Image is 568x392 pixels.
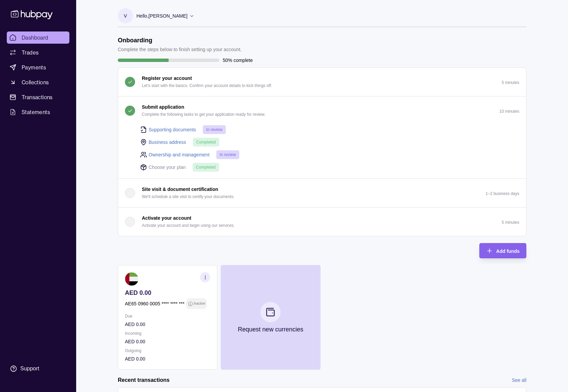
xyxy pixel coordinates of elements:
[118,96,526,125] button: Submit application Complete the following tasks to get your application ready for review.10 minutes
[499,109,519,114] p: 10 minutes
[125,312,210,320] p: Due
[22,78,49,86] span: Collections
[502,80,519,85] p: 5 minutes
[142,82,272,89] p: Let's start with the basics. Confirm your account details to kick things off.
[206,127,222,132] span: In review
[118,125,526,178] div: Submit application Complete the following tasks to get your application ready for review.10 minutes
[125,321,210,328] p: AED 0.00
[142,193,235,200] p: We'll schedule a site visit to certify your documents.
[194,300,205,307] p: Inactive
[196,165,216,170] span: Completed
[142,111,265,118] p: Complete the following tasks to get your application ready for review.
[125,338,210,345] p: AED 0.00
[512,376,526,384] a: See all
[7,76,69,88] a: Collections
[125,272,138,286] img: ae
[149,138,186,146] a: Business address
[118,46,242,53] p: Complete the steps below to finish setting up your account.
[479,243,526,258] button: Add funds
[124,12,127,20] p: V
[136,12,188,20] p: Hello, [PERSON_NAME]
[142,74,192,82] p: Register your account
[486,191,519,196] p: 1–2 business days
[7,61,69,73] a: Payments
[118,37,242,44] h1: Onboarding
[7,46,69,59] a: Trades
[7,362,69,376] a: Support
[118,179,526,207] button: Site visit & document certification We'll schedule a site visit to certify your documents.1–2 bus...
[125,347,210,354] p: Outgoing
[149,164,186,171] p: Choose your plan
[125,355,210,363] p: AED 0.00
[142,214,191,222] p: Activate your account
[22,48,39,57] span: Trades
[22,34,48,42] span: Dashboard
[221,265,320,370] button: Request new currencies
[149,151,210,158] a: Ownership and management
[142,186,218,193] p: Site visit & document certification
[502,220,519,225] p: 5 minutes
[20,365,39,372] div: Support
[22,108,50,116] span: Statements
[125,330,210,337] p: Incoming
[7,106,69,118] a: Statements
[118,68,526,96] button: Register your account Let's start with the basics. Confirm your account details to kick things of...
[238,326,303,333] p: Request new currencies
[125,289,210,297] p: AED 0.00
[142,103,184,111] p: Submit application
[7,31,69,44] a: Dashboard
[496,248,520,254] span: Add funds
[118,376,170,384] h2: Recent transactions
[22,93,53,101] span: Transactions
[142,222,235,229] p: Activate your account and begin using our services.
[7,91,69,103] a: Transactions
[223,57,253,64] p: 50% complete
[149,126,196,133] a: Supporting documents
[118,208,526,236] button: Activate your account Activate your account and begin using our services.5 minutes
[220,152,236,157] span: In review
[196,140,216,145] span: Completed
[22,63,46,71] span: Payments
